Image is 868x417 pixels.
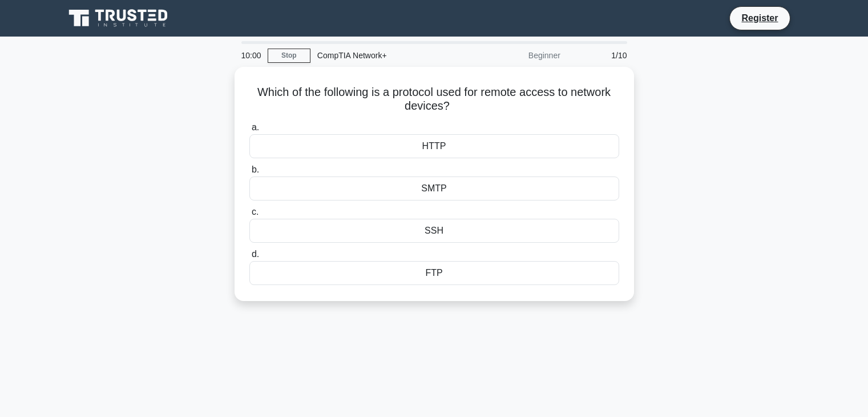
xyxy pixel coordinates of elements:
div: SSH [249,219,619,243]
div: FTP [249,261,619,285]
div: CompTIA Network+ [310,44,467,67]
span: b. [252,165,259,174]
div: HTTP [249,134,619,158]
div: Beginner [467,44,567,67]
span: a. [252,122,259,132]
h5: Which of the following is a protocol used for remote access to network devices? [248,85,620,114]
a: Register [734,11,785,25]
span: d. [252,249,259,259]
div: 10:00 [235,44,268,67]
span: c. [252,207,259,216]
div: 1/10 [567,44,634,67]
div: SMTP [249,177,619,201]
a: Stop [268,49,310,63]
